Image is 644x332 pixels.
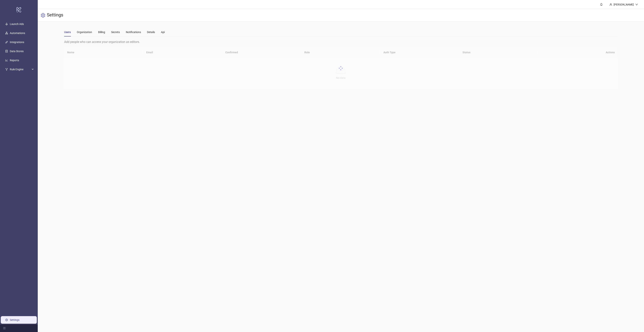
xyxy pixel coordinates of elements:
a: Launch Ads [10,22,24,26]
div: Add people who can access your organization as editors. [64,39,618,44]
h3: Settings [47,12,63,19]
span: down [635,3,638,6]
span: user [609,3,612,6]
div: Users [64,30,71,34]
div: Secrets [111,30,120,34]
div: [PERSON_NAME] [612,2,635,7]
span: fork [5,68,8,71]
div: Details [147,30,155,34]
div: Notifications [126,30,141,34]
span: Rule Engine [10,66,31,73]
a: Integrations [10,41,24,44]
span: setting [41,13,45,18]
a: Data Stores [10,50,24,53]
span: bell [600,3,603,6]
a: Reports [10,59,19,62]
div: Api [161,30,165,34]
div: Organization [77,30,92,34]
span: menu-fold [3,327,6,330]
a: Automations [10,32,25,35]
a: Settings [10,318,19,321]
div: Billing [98,30,105,34]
